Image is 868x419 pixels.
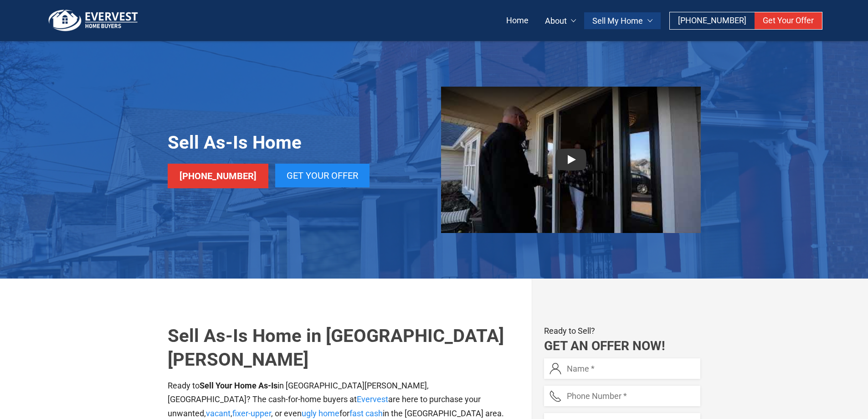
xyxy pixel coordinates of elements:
b: Sell Your Home As-Is [200,381,277,390]
a: [PHONE_NUMBER] [168,164,268,188]
input: Name * [544,358,700,379]
span: [PHONE_NUMBER] [678,16,746,25]
a: [PHONE_NUMBER] [670,12,755,29]
a: Evervest [357,394,388,404]
a: Sell My Home [584,12,661,29]
a: Get Your Offer [755,12,822,29]
a: fixer-upper [232,409,271,418]
h1: Sell As-Is Home [168,131,370,155]
h1: Sell As-Is Home in [GEOGRAPHIC_DATA][PERSON_NAME] [168,324,512,372]
img: logo.png [46,9,141,32]
a: vacant [206,409,231,418]
a: ugly home [302,409,339,418]
a: About [537,12,585,29]
h2: Get an Offer Now! [544,338,700,354]
a: Home [498,12,537,29]
input: Phone Number * [544,386,700,406]
p: Ready to Sell? [544,324,700,338]
a: Get Your Offer [275,164,370,187]
a: fast cash [349,409,383,418]
span: [PHONE_NUMBER] [180,171,257,181]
